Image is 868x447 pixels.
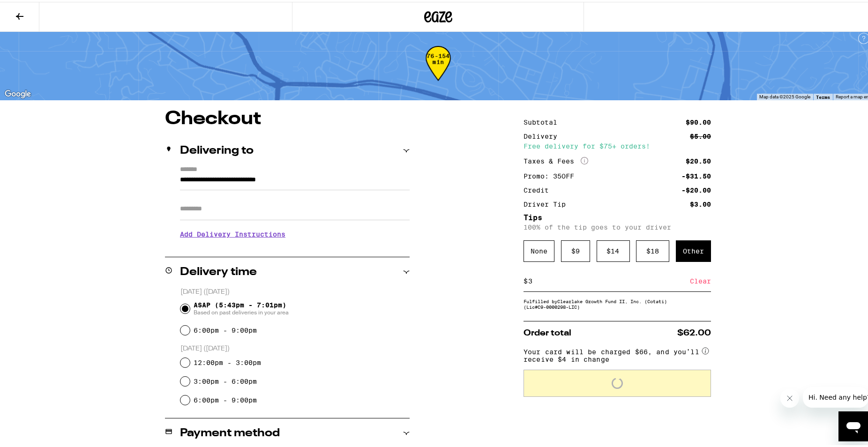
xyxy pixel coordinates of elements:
span: Hi. Need any help? [6,7,67,14]
p: [DATE] ([DATE]) [180,343,410,351]
a: Open this area in Google Maps (opens a new window) [2,86,33,98]
div: Other [676,238,711,260]
div: Delivery [524,131,564,138]
span: Your card will be charged $66, and you’ll receive $4 in change [524,343,700,361]
div: Credit [524,185,555,192]
div: None [524,238,554,260]
label: 6:00pm - 9:00pm [194,325,257,332]
div: $5.00 [690,131,711,138]
div: Taxes & Fees [524,155,588,164]
h3: Add Delivery Instructions [180,222,410,243]
div: $ 18 [636,238,669,260]
div: -$20.00 [681,185,711,192]
h2: Delivering to [180,143,254,155]
div: Driver Tip [524,199,572,206]
div: Promo: 35OFF [524,171,581,178]
h1: Checkout [165,108,410,127]
div: Clear [690,269,711,290]
h2: Delivery time [180,265,257,276]
div: $90.00 [686,117,711,124]
input: 0 [528,275,690,283]
p: [DATE] ([DATE]) [180,286,410,295]
span: Map data ©2025 Google [759,92,810,97]
span: Based on past deliveries in your area [194,307,289,314]
div: 76-154 min [426,51,451,86]
p: 100% of the tip goes to your driver [524,222,711,229]
p: We'll contact you at [PHONE_NUMBER] when we arrive [180,243,410,251]
label: 6:00pm - 9:00pm [194,395,257,402]
img: Google [2,86,33,98]
div: $ 14 [597,238,630,260]
label: 12:00pm - 3:00pm [194,357,261,365]
iframe: Close message [780,387,799,406]
div: $ 9 [561,238,590,260]
span: $62.00 [677,327,711,335]
h2: Payment method [180,426,280,437]
a: Terms [816,92,830,98]
div: Fulfilled by Clearlake Growth Fund II, Inc. (Cotati) (Lic# C9-0000298-LIC ) [524,297,711,308]
div: Subtotal [524,117,564,124]
div: $ [524,269,528,290]
span: Order total [524,327,571,335]
div: $20.50 [686,156,711,163]
div: -$31.50 [681,171,711,178]
div: $3.00 [690,199,711,206]
h5: Tips [524,212,711,220]
div: Free delivery for $75+ orders! [524,141,711,148]
label: 3:00pm - 6:00pm [194,376,257,383]
span: ASAP (5:43pm - 7:01pm) [194,299,289,314]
